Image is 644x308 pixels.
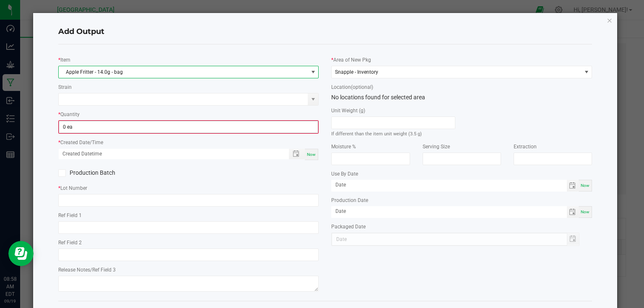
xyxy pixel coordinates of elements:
[331,107,365,114] label: Unit Weight (g)
[331,170,358,178] label: Use By Date
[59,149,280,159] input: Created Datetime
[331,94,425,101] span: No locations found for selected area
[331,131,422,137] small: If different than the item unit weight (3.5 g)
[567,206,579,218] span: Toggle calendar
[331,206,566,217] input: Date
[289,149,305,159] span: Toggle popup
[8,241,34,266] iframe: Resource center
[331,197,368,204] label: Production Date
[60,139,103,146] label: Created Date/Time
[58,26,592,37] h4: Add Output
[333,56,371,64] label: Area of New Pkg
[351,84,373,90] span: (optional)
[59,66,308,78] span: Apple Fritter - 14.0g - bag
[307,152,316,157] span: Now
[423,143,450,150] label: Serving Size
[331,180,566,190] input: Date
[331,83,373,91] label: Location
[60,184,87,192] label: Lot Number
[335,69,378,75] span: Snapple - Inventory
[581,183,589,188] span: Now
[58,83,72,91] label: Strain
[58,239,82,246] label: Ref Field 2
[58,266,116,274] label: Release Notes/Ref Field 3
[514,143,537,150] label: Extraction
[60,111,80,118] label: Quantity
[58,168,182,177] label: Production Batch
[581,210,589,214] span: Now
[331,223,366,230] label: Packaged Date
[567,180,579,192] span: Toggle calendar
[58,212,82,219] label: Ref Field 1
[331,143,356,150] label: Moisture %
[60,56,70,64] label: Item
